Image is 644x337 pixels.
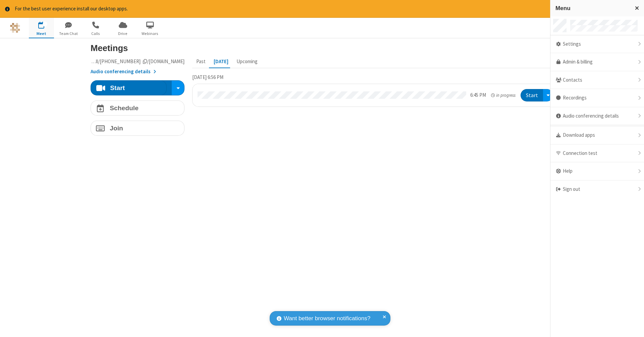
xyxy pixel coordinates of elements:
button: Copy my meeting room linkCopy my meeting room link [91,58,184,66]
span: Calls [83,31,108,37]
div: Contacts [550,71,644,89]
span: Webinars [138,31,163,37]
div: Sign out [550,180,644,198]
button: [DATE] [210,55,232,68]
button: Join [91,121,184,136]
div: 1 [43,22,47,27]
div: Open menu [543,89,553,101]
button: Upcoming [232,55,262,68]
h4: Join [110,125,123,131]
button: Start [96,80,167,95]
span: [DATE] 6:56 PM [192,74,223,80]
button: Schedule [91,100,184,116]
div: Connection test [550,144,644,163]
div: For the best user experience install our desktop apps. [15,5,589,13]
section: Account details [91,58,184,76]
span: Copy my meeting room link [80,58,185,65]
span: Want better browser notifications? [284,314,370,323]
section: Today's Meetings [192,73,559,112]
div: Help [550,162,644,180]
div: Download apps [550,126,644,144]
h4: Start [110,85,125,91]
div: 6:45 PM [470,91,486,99]
div: Recordings [550,89,644,107]
div: Start conference options [174,83,182,93]
button: Start [521,89,543,101]
div: Audio conferencing details [550,107,644,125]
img: QA Selenium DO NOT DELETE OR CHANGE [10,23,20,33]
a: Admin & billing [550,53,644,71]
span: Team Chat [56,31,81,37]
button: Past [192,55,210,68]
h3: Meetings [91,43,558,53]
span: Drive [110,31,136,37]
div: Settings [550,35,644,53]
h3: Menu [555,5,629,11]
span: Meet [29,31,54,37]
em: in progress [491,92,516,98]
h4: Schedule [110,105,139,111]
button: Audio conferencing details [91,68,156,76]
